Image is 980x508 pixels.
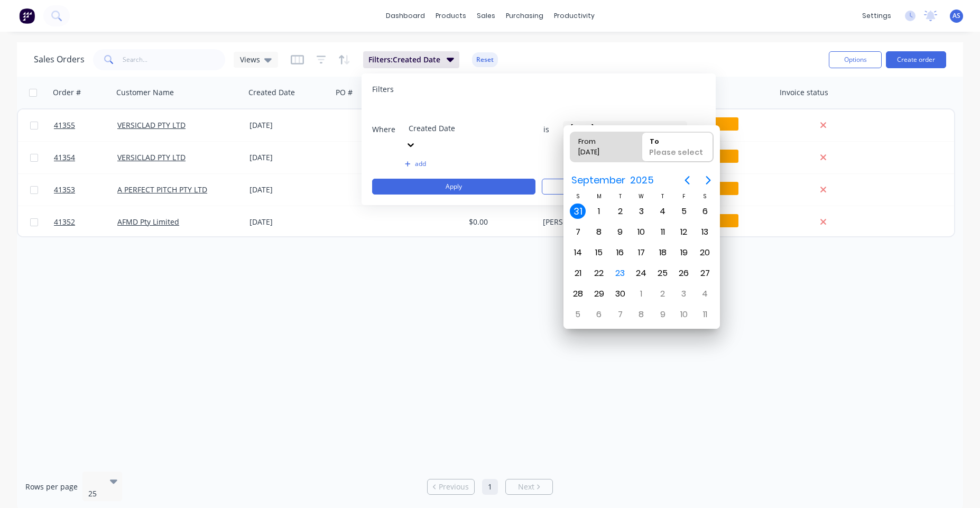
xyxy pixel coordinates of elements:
div: Wednesday, September 10, 2025 [633,224,649,240]
div: Thursday, September 18, 2025 [655,245,671,261]
div: Tuesday, September 16, 2025 [612,245,628,261]
div: Friday, October 10, 2025 [676,307,692,322]
div: Created Date [248,87,295,98]
div: Monday, October 6, 2025 [591,307,607,322]
div: Created Date [409,123,507,134]
div: $0.00 [469,217,531,227]
div: Thursday, October 2, 2025 [655,286,671,302]
ul: Pagination [423,479,557,495]
div: [PERSON_NAME] (from Factory) [GEOGRAPHIC_DATA] [543,217,660,227]
div: Saturday, October 11, 2025 [697,307,713,322]
div: Wednesday, October 1, 2025 [633,286,649,302]
div: Wednesday, September 17, 2025 [633,245,649,261]
div: Sunday, September 28, 2025 [570,286,586,302]
div: Tuesday, October 7, 2025 [612,307,628,322]
div: Today, Tuesday, September 23, 2025 [612,265,628,281]
div: Friday, October 3, 2025 [676,286,692,302]
div: [DATE] [249,120,328,131]
a: 41355 [54,109,117,141]
div: PO # [336,87,353,98]
div: Sunday, September 21, 2025 [570,265,586,281]
div: Monday, September 29, 2025 [591,286,607,302]
div: purchasing [501,8,549,24]
span: Previous [439,482,469,492]
span: 41352 [54,217,75,227]
a: A PERFECT PITCH PTY LTD [117,184,207,195]
span: 41353 [54,184,75,195]
div: Friday, September 12, 2025 [676,224,692,240]
div: Please select [645,147,710,162]
div: M [588,192,609,201]
div: Sunday, August 31, 2025 [570,204,586,219]
div: Tuesday, September 30, 2025 [612,286,628,302]
button: Options [829,51,882,68]
div: T [652,192,673,201]
div: Saturday, September 13, 2025 [697,224,713,240]
a: 41354 [54,142,117,173]
div: Friday, September 26, 2025 [676,265,692,281]
div: [DATE] [574,147,628,162]
button: Clear [542,179,705,195]
span: Views [240,54,260,65]
div: Customer Name [116,87,174,98]
a: Page 1 is your current page [482,479,498,495]
div: Thursday, October 9, 2025 [655,307,671,322]
div: Friday, September 5, 2025 [676,204,692,219]
a: dashboard [381,8,430,24]
div: settings [857,8,896,24]
button: Next page [698,170,719,191]
div: Sunday, October 5, 2025 [570,307,586,322]
div: 25 [88,488,101,499]
input: Search... [123,49,226,70]
button: Create order [886,51,946,68]
span: 41354 [54,152,75,163]
span: Filters: Created Date [368,54,440,65]
div: Saturday, September 27, 2025 [697,265,713,281]
button: Filters:Created Date [363,51,459,68]
div: To [645,132,710,147]
div: S [567,192,588,201]
div: Tuesday, September 9, 2025 [612,224,628,240]
button: Previous page [677,170,698,191]
div: products [430,8,471,24]
div: From [574,132,628,147]
div: W [631,192,652,201]
div: [DATE] [249,184,328,195]
a: VERSICLAD PTY LTD [117,152,186,162]
div: T [609,192,631,201]
button: add [405,160,529,168]
img: Factory [19,8,35,24]
div: Wednesday, October 8, 2025 [633,307,649,322]
span: 2025 [627,171,656,190]
div: Saturday, September 6, 2025 [697,204,713,219]
div: Friday, September 19, 2025 [676,245,692,261]
div: [DATE] [249,152,328,163]
a: 41352 [54,206,117,238]
div: Invoice status [780,87,828,98]
span: September [569,171,627,190]
button: Reset [472,52,498,67]
div: [DATE] [249,217,328,227]
div: Monday, September 8, 2025 [591,224,607,240]
h1: Sales Orders [34,54,85,64]
div: Saturday, September 20, 2025 [697,245,713,261]
div: Order # [53,87,81,98]
div: S [695,192,716,201]
a: AFMD Pty Limited [117,217,179,227]
div: Wednesday, September 24, 2025 [633,265,649,281]
button: September2025 [565,171,660,190]
a: VERSICLAD PTY LTD [117,120,186,130]
div: Wednesday, September 3, 2025 [633,204,649,219]
span: Where [372,124,404,135]
span: AS [953,11,960,21]
a: Next page [506,482,552,492]
div: Monday, September 22, 2025 [591,265,607,281]
div: Saturday, October 4, 2025 [697,286,713,302]
div: Thursday, September 4, 2025 [655,204,671,219]
div: Monday, September 1, 2025 [591,204,607,219]
span: Filters [372,84,394,95]
button: Apply [372,179,535,195]
a: 41353 [54,174,117,206]
div: Thursday, September 11, 2025 [655,224,671,240]
a: Previous page [428,482,474,492]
